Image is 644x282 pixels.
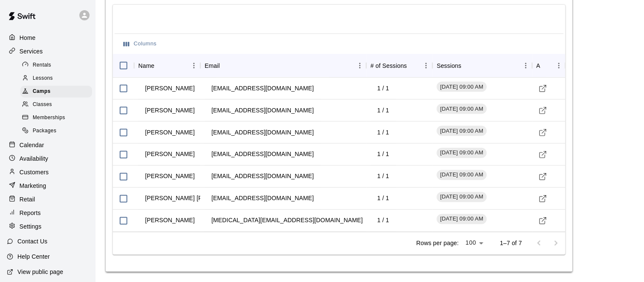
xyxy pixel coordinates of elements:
[371,121,396,144] td: 1 / 1
[188,59,200,72] button: Menu
[20,98,96,112] a: Classes
[537,54,541,78] div: Actions
[537,126,549,139] a: Visit customer profile
[371,99,396,122] td: 1 / 1
[134,54,200,78] div: Name
[7,31,89,44] a: Home
[20,125,96,138] a: Packages
[138,209,202,232] td: [PERSON_NAME]
[366,54,433,78] div: # of Sessions
[33,74,53,83] span: Lessons
[17,252,50,261] p: Help Center
[537,215,549,227] a: Visit customer profile
[416,239,459,248] p: Rows per page:
[437,193,487,201] span: [DATE] 09:00 AM
[20,59,96,72] a: Rentals
[537,193,549,205] a: Visit customer profile
[155,60,166,72] button: Sort
[532,54,565,78] div: Actions
[20,154,48,163] p: Availability
[354,59,366,72] button: Menu
[7,45,89,58] a: Services
[7,207,89,219] a: Reports
[371,143,396,166] td: 1 / 1
[541,60,553,72] button: Sort
[33,101,52,109] span: Classes
[205,209,370,232] td: [MEDICAL_DATA][EMAIL_ADDRESS][DOMAIN_NAME]
[138,143,202,166] td: [PERSON_NAME]
[20,34,36,42] p: Home
[205,99,321,122] td: [EMAIL_ADDRESS][DOMAIN_NAME]
[20,59,92,71] div: Rentals
[20,168,49,176] p: Customers
[121,37,159,50] button: Select columns
[20,141,44,149] p: Calendar
[437,171,487,179] span: [DATE] 09:00 AM
[220,60,232,72] button: Sort
[17,268,63,276] p: View public page
[7,220,89,233] a: Settings
[407,60,419,72] button: Sort
[437,105,487,113] span: [DATE] 09:00 AM
[371,77,396,100] td: 1 / 1
[371,54,407,78] div: # of Sessions
[462,237,487,249] div: 100
[33,127,56,135] span: Packages
[537,82,549,95] a: Visit customer profile
[33,87,51,96] span: Camps
[371,165,396,188] td: 1 / 1
[138,187,253,210] td: [PERSON_NAME] [PERSON_NAME]
[20,99,92,111] div: Classes
[20,86,92,98] div: Camps
[20,125,92,137] div: Packages
[205,165,321,188] td: [EMAIL_ADDRESS][DOMAIN_NAME]
[138,99,202,122] td: [PERSON_NAME]
[433,54,532,78] div: Sessions
[205,54,220,78] div: Email
[20,181,46,190] p: Marketing
[20,222,42,231] p: Settings
[20,85,96,98] a: Camps
[500,239,522,248] p: 1–7 of 7
[200,54,366,78] div: Email
[461,60,473,72] button: Sort
[20,195,35,204] p: Retail
[205,121,321,144] td: [EMAIL_ADDRESS][DOMAIN_NAME]
[17,237,48,246] p: Contact Us
[437,127,487,135] span: [DATE] 09:00 AM
[205,143,321,166] td: [EMAIL_ADDRESS][DOMAIN_NAME]
[7,193,89,206] a: Retail
[437,83,487,91] span: [DATE] 09:00 AM
[7,166,89,179] a: Customers
[553,59,565,72] button: Menu
[437,54,461,78] div: Sessions
[437,149,487,157] span: [DATE] 09:00 AM
[20,73,92,84] div: Lessons
[20,112,92,124] div: Memberships
[537,104,549,117] a: Visit customer profile
[20,209,41,217] p: Reports
[33,61,51,70] span: Rentals
[7,139,89,151] a: Calendar
[371,187,396,210] td: 1 / 1
[138,165,202,188] td: [PERSON_NAME]
[20,72,96,85] a: Lessons
[138,121,202,144] td: [PERSON_NAME]
[7,179,89,192] a: Marketing
[437,215,487,223] span: [DATE] 09:00 AM
[520,59,532,72] button: Menu
[420,59,433,72] button: Menu
[205,77,321,100] td: [EMAIL_ADDRESS][DOMAIN_NAME]
[7,152,89,165] a: Availability
[537,170,549,183] a: Visit customer profile
[205,187,321,210] td: [EMAIL_ADDRESS][DOMAIN_NAME]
